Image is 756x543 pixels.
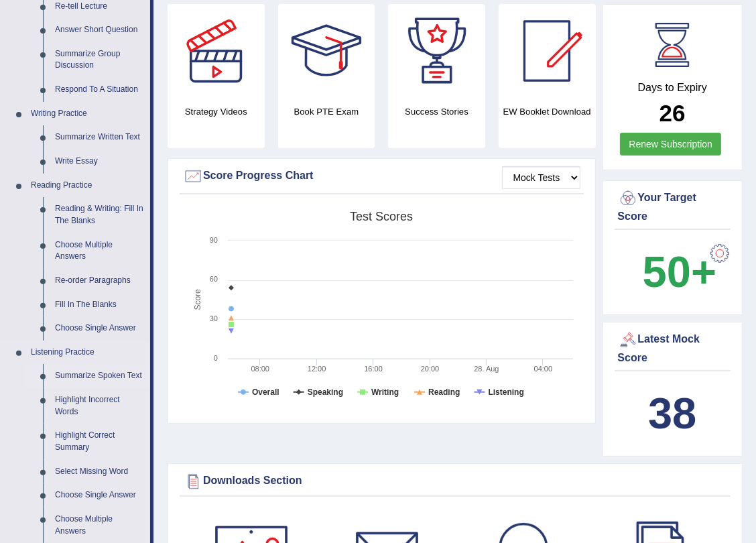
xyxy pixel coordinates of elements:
[428,387,460,397] tspan: Reading
[49,316,150,341] a: Choose Single Answer
[308,387,343,397] tspan: Speaking
[183,471,727,491] div: Downloads Section
[214,354,218,362] text: 0
[49,233,150,269] a: Choose Multiple Answers
[49,269,150,293] a: Re-order Paragraphs
[49,149,150,174] a: Write Essay
[364,365,383,373] text: 16:00
[49,483,150,507] a: Choose Single Answer
[49,18,150,42] a: Answer Short Question
[49,197,150,233] a: Reading & Writing: Fill In The Blanks
[474,365,499,373] tspan: 28. Aug
[489,387,524,397] tspan: Listening
[388,105,485,119] h4: Success Stories
[210,236,218,244] text: 90
[25,341,150,365] a: Listening Practice
[49,364,150,388] a: Summarize Spoken Text
[350,210,413,223] tspan: Test scores
[183,166,580,186] div: Score Progress Chart
[49,42,150,78] a: Summarize Group Discussion
[49,388,150,424] a: Highlight Incorrect Words
[49,460,150,484] a: Select Missing Word
[618,330,728,366] div: Latest Mock Score
[193,289,202,310] tspan: Score
[49,125,150,149] a: Summarize Written Text
[421,365,440,373] text: 20:00
[210,275,218,283] text: 60
[659,100,686,126] b: 26
[534,365,553,373] text: 04:00
[210,314,218,322] text: 30
[49,507,150,543] a: Choose Multiple Answers
[648,389,696,438] b: 38
[643,247,716,296] b: 50+
[620,133,721,156] a: Renew Subscription
[371,387,399,397] tspan: Writing
[251,365,269,373] text: 08:00
[499,105,596,119] h4: EW Booklet Download
[25,102,150,126] a: Writing Practice
[252,387,279,397] tspan: Overall
[278,105,375,119] h4: Book PTE Exam
[49,293,150,317] a: Fill In The Blanks
[308,365,326,373] text: 12:00
[25,174,150,198] a: Reading Practice
[168,105,265,119] h4: Strategy Videos
[618,82,728,94] h4: Days to Expiry
[49,424,150,459] a: Highlight Correct Summary
[49,78,150,102] a: Respond To A Situation
[618,188,728,225] div: Your Target Score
